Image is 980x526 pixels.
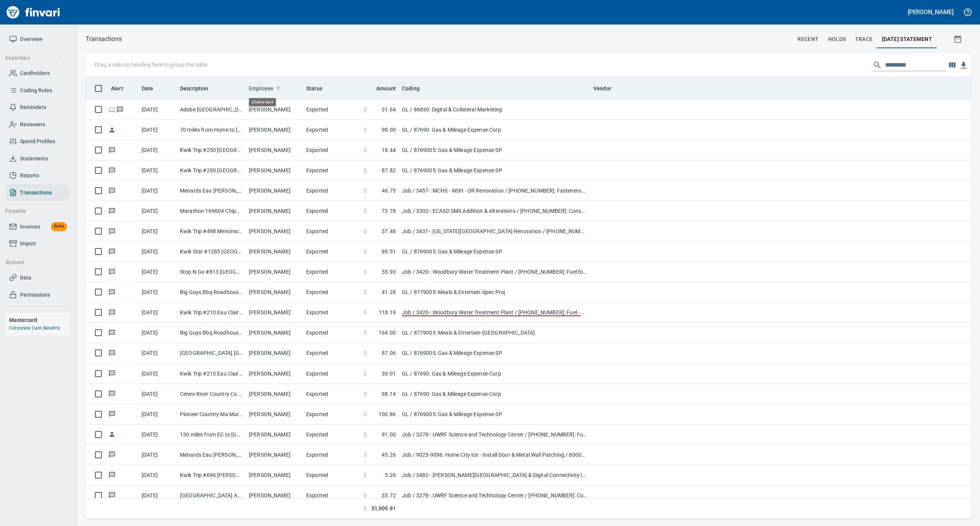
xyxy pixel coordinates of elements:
td: GL / 8769005: Gas & Mileage Expense-SP [399,160,590,181]
button: System [2,255,66,270]
span: Reimbursement [108,432,116,437]
span: Has messages [108,493,116,498]
span: 98.14 [382,390,396,398]
td: Exported [303,100,361,120]
td: [DATE] [139,323,177,343]
td: [PERSON_NAME] [246,465,303,485]
h6: Mastercard [9,316,70,324]
td: Exported [303,364,361,384]
span: 87.06 [382,349,396,357]
td: Big Guys Bbq Roadhouse [GEOGRAPHIC_DATA] [177,282,246,302]
span: trace [855,34,873,44]
a: Coding Rules [6,82,70,99]
span: Transactions [20,188,52,198]
span: recent [797,34,818,44]
td: Pioneer Country Ma Murdo SD [177,404,246,425]
td: [GEOGRAPHIC_DATA] Ace [GEOGRAPHIC_DATA] [GEOGRAPHIC_DATA] [177,485,246,506]
span: Has messages [108,330,116,335]
span: 5.26 [385,471,396,479]
span: Beta [51,222,67,231]
td: Exported [303,221,361,242]
td: [PERSON_NAME] [246,140,303,160]
span: $ [364,309,367,316]
td: Adobe [GEOGRAPHIC_DATA] [177,100,246,120]
a: Spend Profiles [6,133,70,150]
td: [PERSON_NAME] [246,485,303,506]
span: Has messages [108,411,116,416]
a: InvoicesBeta [6,218,70,235]
span: 46.75 [382,187,396,194]
td: [DATE] [139,201,177,221]
td: Menards Eau [PERSON_NAME] [PERSON_NAME] Eau [PERSON_NAME] [177,445,246,465]
a: Reviewers [6,116,70,133]
td: [DATE] [139,343,177,363]
nav: breadcrumb [86,34,122,44]
p: Transactions [86,34,122,44]
td: Exported [303,425,361,445]
span: $ [364,505,367,513]
td: [PERSON_NAME] [246,242,303,262]
span: Expenses [5,53,63,63]
td: Exported [303,323,361,343]
span: Has messages [116,107,124,112]
span: [DATE] Statement [882,34,932,44]
td: Kwik Star #1285 [GEOGRAPHIC_DATA] [177,242,246,262]
span: Has messages [108,168,116,173]
span: 55.93 [382,268,396,276]
span: $ [364,390,367,398]
span: Has messages [108,208,116,213]
td: GL / 8769005: Gas & Mileage Expense-SP [399,140,590,160]
td: [PERSON_NAME] [246,262,303,282]
td: Stop N Go #813 [GEOGRAPHIC_DATA][PERSON_NAME] [177,262,246,282]
p: Drag a column heading here to group the table [95,61,207,69]
td: [PERSON_NAME] [246,100,303,120]
td: Job / 3457-: MCHS - WSH - OR Renovation / [PHONE_NUMBER]: Fasteners & Adhesives - Drywall / 2: Ma... [399,181,590,201]
td: [DATE] [139,384,177,404]
td: Job / 3420-: Woodbury Water Treatment Plant / [PHONE_NUMBER]: Fuel for General Conditions/CM Equi... [399,262,590,282]
td: [PERSON_NAME] [246,120,303,140]
span: 18.44 [382,146,396,154]
span: Amount [366,84,396,93]
span: $ [364,146,367,154]
td: Job / 3482-: [PERSON_NAME][GEOGRAPHIC_DATA] & Digital Connectivity Installation / [PHONE_NUMBER]:... [399,465,590,485]
td: [DATE] [139,485,177,506]
span: 87.82 [382,167,396,174]
span: $ [364,431,367,438]
span: Coding [402,84,420,93]
td: Kwik Trip #498 Menomonie [GEOGRAPHIC_DATA] [177,221,246,242]
td: GL / 87690: Gas & Mileage Expense-Corp [399,384,590,404]
td: Exported [303,282,361,302]
td: GL / 87690: Gas & Mileage Expense-Corp [399,364,590,384]
span: Has messages [108,289,116,294]
button: Download Table [958,60,969,71]
span: Has messages [108,310,116,315]
span: Employee [249,84,283,93]
td: Exported [303,181,361,201]
span: Description [180,84,209,93]
span: 45.26 [382,451,396,459]
span: Has messages [108,269,116,274]
span: $ [364,471,367,479]
span: Has messages [108,391,116,396]
h5: [PERSON_NAME] [908,8,954,16]
td: Exported [303,201,361,221]
a: Statements [6,150,70,167]
td: Exported [303,445,361,465]
span: 31.64 [382,106,396,113]
td: [DATE] [139,364,177,384]
span: Reminders [20,103,46,112]
span: Online transaction [108,107,116,112]
button: Show transactions within a particular date range [946,30,971,48]
span: $ [364,451,367,459]
td: [DATE] [139,425,177,445]
td: [DATE] [139,120,177,140]
td: Menards Eau [PERSON_NAME] [PERSON_NAME] Eau [PERSON_NAME] [177,181,246,201]
span: Overview [20,34,42,44]
a: Transactions [6,184,70,201]
span: 51,909.91 [371,505,396,513]
td: Kwik Trip #210 Eau Claire WI [177,364,246,384]
span: Permissions [20,290,50,300]
td: [PERSON_NAME] [246,404,303,425]
span: Invoices [20,222,40,232]
td: Kwik Trip #210 Eau Claire WI [177,302,246,323]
